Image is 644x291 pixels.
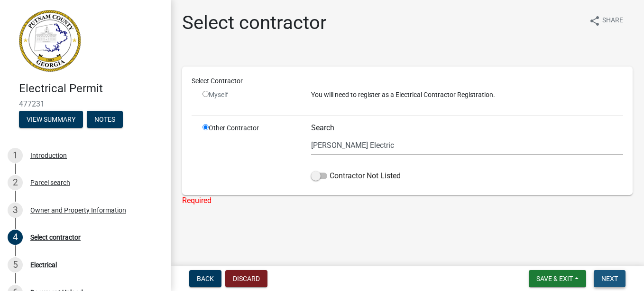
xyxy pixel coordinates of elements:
[19,10,81,72] img: Putnam County, Georgia
[30,262,57,268] div: Electrical
[589,15,600,27] i: share
[8,148,23,163] div: 1
[311,124,334,132] label: Search
[30,152,67,159] div: Introduction
[19,99,152,108] span: 477231
[189,270,221,287] button: Back
[8,203,23,218] div: 3
[19,82,163,96] h4: Electrical Permit
[197,275,214,282] span: Back
[182,195,633,206] div: Required
[8,175,23,190] div: 2
[195,123,304,185] div: Other Contractor
[225,270,267,287] button: Discard
[311,170,401,182] label: Contractor Not Listed
[8,257,23,272] div: 5
[311,90,623,100] p: You will need to register as a Electrical Contractor Registration.
[601,275,618,282] span: Next
[30,179,70,186] div: Parcel search
[202,90,297,100] div: Myself
[30,234,81,241] div: Select contractor
[184,76,630,86] div: Select Contractor
[182,11,327,34] h1: Select contractor
[8,230,23,245] div: 4
[87,116,123,124] wm-modal-confirm: Notes
[529,270,586,287] button: Save & Exit
[594,270,626,287] button: Next
[602,15,623,27] span: Share
[581,11,631,30] button: shareShare
[536,275,573,282] span: Save & Exit
[87,111,123,128] button: Notes
[311,136,623,155] input: Search...
[30,207,126,213] div: Owner and Property Information
[19,111,83,128] button: View Summary
[19,116,83,124] wm-modal-confirm: Summary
